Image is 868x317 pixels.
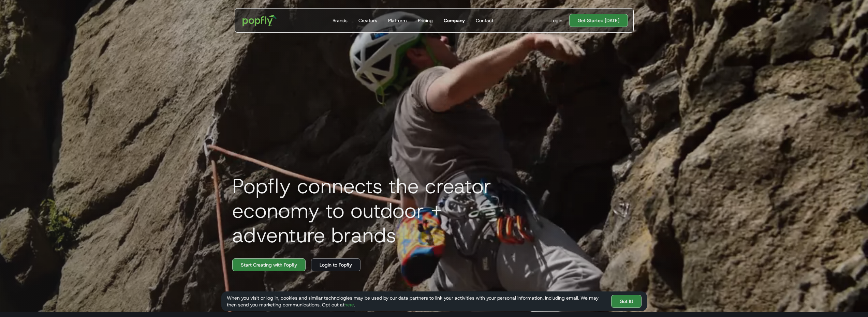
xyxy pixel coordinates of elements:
[227,295,606,308] div: When you visit or log in, cookies and similar technologies may be used by our data partners to li...
[548,17,565,24] a: Login
[227,174,534,247] h1: Popfly connects the creator economy to outdoor + adventure brands
[330,9,350,32] a: Brands
[388,17,407,24] div: Platform
[344,302,354,308] a: here
[444,17,465,24] div: Company
[415,9,436,32] a: Pricing
[611,295,642,308] a: Got It!
[311,258,361,271] a: Login to Popfly
[358,17,377,24] div: Creators
[473,9,496,32] a: Contact
[550,17,562,24] div: Login
[232,258,306,271] a: Start Creating with Popfly
[476,17,494,24] div: Contact
[333,17,348,24] div: Brands
[441,9,468,32] a: Company
[385,9,410,32] a: Platform
[569,14,628,27] a: Get Started [DATE]
[418,17,433,24] div: Pricing
[238,10,282,31] a: home
[356,9,380,32] a: Creators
